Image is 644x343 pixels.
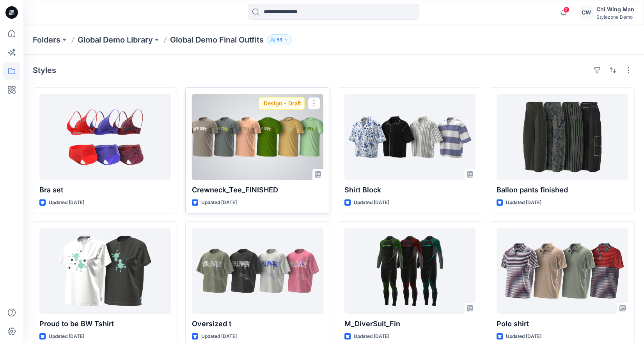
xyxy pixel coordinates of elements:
p: Updated [DATE] [354,332,389,341]
a: Proud to be BW Tshirt [39,228,171,314]
p: Updated [DATE] [506,199,541,207]
p: Shirt Block [344,185,476,195]
a: Polo shirt [497,228,628,314]
a: Shirt Block [344,94,476,180]
a: Folders [33,34,60,45]
a: Ballon pants finished [497,94,628,180]
p: Polo shirt [497,318,628,329]
p: Updated [DATE] [354,199,389,207]
span: 2 [563,7,569,13]
p: Updated [DATE] [201,332,237,341]
p: Updated [DATE] [49,199,84,207]
p: M_DiverSuit_Fin [344,318,476,329]
p: Updated [DATE] [49,332,84,341]
p: Updated [DATE] [201,199,237,207]
a: M_DiverSuit_Fin [344,228,476,314]
p: Global Demo Final Outfits [170,34,264,45]
div: CW [579,5,593,20]
p: 53 [277,36,282,44]
a: Oversized t [192,228,323,314]
div: Stylezone Demo [596,14,634,20]
button: 53 [267,34,292,45]
a: Global Demo Library [78,34,153,45]
p: Updated [DATE] [506,332,541,341]
a: Crewneck_Tee_FINISHED [192,94,323,180]
a: Bra set [39,94,171,180]
h4: Styles [33,66,56,75]
p: Crewneck_Tee_FINISHED [192,185,323,195]
p: Oversized t [192,318,323,329]
p: Bra set [39,185,171,195]
p: Proud to be BW Tshirt [39,318,171,329]
div: Chi Wing Man [596,5,634,14]
p: Ballon pants finished [497,185,628,195]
